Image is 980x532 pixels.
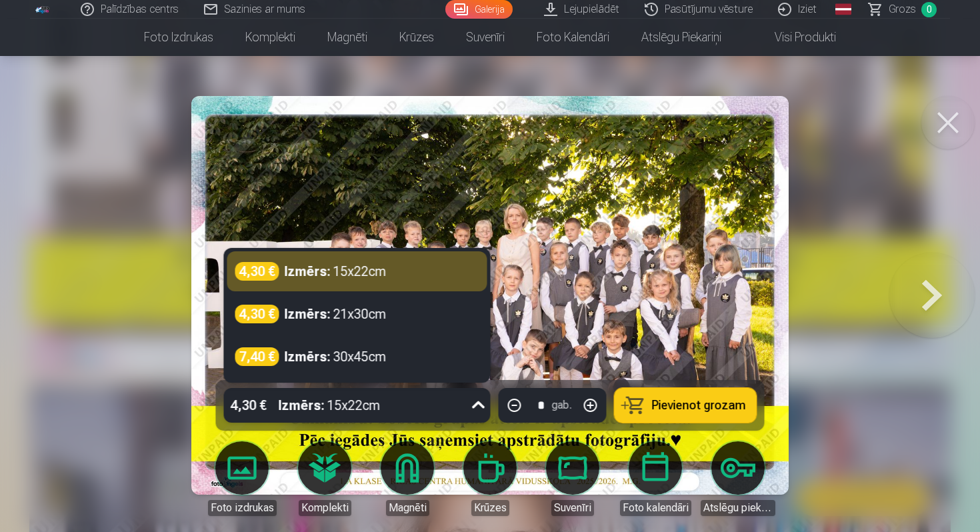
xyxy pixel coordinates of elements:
[285,305,331,323] strong: Izmērs :
[701,500,775,516] div: Atslēgu piekariņi
[279,396,325,415] strong: Izmērs :
[128,19,229,56] a: Foto izdrukas
[615,388,757,423] button: Pievienot grozam
[551,500,594,516] div: Suvenīri
[35,5,50,13] img: /fa1
[471,500,509,516] div: Krūzes
[285,262,387,281] div: 15x22cm
[737,19,852,56] a: Visi produkti
[285,347,387,366] div: 30x45cm
[552,397,572,413] div: gab.
[386,500,429,516] div: Magnēti
[299,500,351,516] div: Komplekti
[285,305,387,323] div: 21x30cm
[453,441,527,516] a: Krūzes
[205,441,279,516] a: Foto izdrukas
[370,441,445,516] a: Magnēti
[383,19,450,56] a: Krūzes
[285,347,331,366] strong: Izmērs :
[311,19,383,56] a: Magnēti
[229,19,311,56] a: Komplekti
[889,1,916,17] span: Grozs
[620,500,691,516] div: Foto kalendāri
[235,347,279,366] div: 7,40 €
[625,19,737,56] a: Atslēgu piekariņi
[208,500,277,516] div: Foto izdrukas
[285,262,331,281] strong: Izmērs :
[652,399,746,411] span: Pievienot grozam
[235,305,279,323] div: 4,30 €
[450,19,521,56] a: Suvenīri
[921,2,937,17] span: 0
[618,441,693,516] a: Foto kalendāri
[287,441,362,516] a: Komplekti
[521,19,625,56] a: Foto kalendāri
[535,441,610,516] a: Suvenīri
[235,262,279,281] div: 4,30 €
[701,441,775,516] a: Atslēgu piekariņi
[279,388,381,423] div: 15x22cm
[224,388,273,423] div: 4,30 €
